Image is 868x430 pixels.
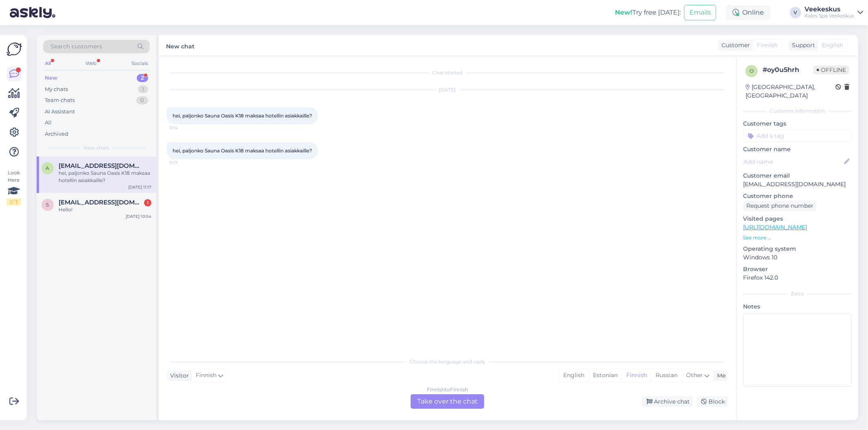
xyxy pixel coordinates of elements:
[196,371,216,380] span: Finnish
[59,199,143,206] span: sezerilyan@gmail.com
[743,145,852,154] p: Customer name
[615,8,681,17] div: Try free [DATE]:
[588,369,622,382] div: Estonian
[642,396,693,407] div: Archive chat
[615,9,632,16] b: New!
[411,394,484,409] div: Take over the chat
[126,213,151,219] div: [DATE] 10:54
[790,7,801,18] div: V
[746,83,835,100] div: [GEOGRAPHIC_DATA], [GEOGRAPHIC_DATA]
[559,369,588,382] div: English
[45,119,52,127] div: All
[622,369,651,382] div: Finnish
[167,86,728,93] div: [DATE]
[696,396,728,407] div: Block
[7,41,22,57] img: Askly Logo
[743,274,852,282] p: Firefox 142.0
[173,148,312,154] span: hei, paljonko Sauna Oasis K18 maksaa hotellin asiakkaille?
[46,165,50,171] span: a
[743,253,852,262] p: Windows 10
[651,369,682,382] div: Russian
[743,234,852,241] p: See more ...
[7,198,21,206] div: 2 / 3
[805,6,854,13] div: Veekeskus
[718,41,750,50] div: Customer
[763,65,813,75] div: # oy0u5hrh
[743,290,852,298] div: Extra
[50,42,102,51] span: Search customers
[7,169,21,206] div: Look Here
[84,58,98,69] div: Web
[46,202,49,208] span: s
[138,85,148,93] div: 1
[686,371,703,379] span: Other
[743,245,852,253] p: Operating system
[743,172,852,180] p: Customer email
[726,5,770,20] div: Online
[130,58,150,69] div: Socials
[144,199,151,206] div: 1
[166,40,195,51] label: New chat
[743,265,852,274] p: Browser
[59,162,143,169] span: amra@nic.fi
[805,13,854,19] div: Kales Spa Veekeskus
[743,119,852,128] p: Customer tags
[813,65,849,74] span: Offline
[167,371,189,380] div: Visitor
[43,58,52,69] div: All
[45,85,68,93] div: My chats
[743,215,852,223] p: Visited pages
[743,200,817,211] div: Request phone number
[45,130,68,138] div: Archived
[167,358,728,365] div: Choose the language and reply
[750,68,754,74] span: o
[789,41,815,50] div: Support
[743,107,852,115] div: Customer information
[427,386,468,393] div: Finnish to Finnish
[83,144,109,152] span: New chats
[169,160,200,166] span: 11:17
[137,74,148,82] div: 2
[822,41,843,50] span: English
[45,74,57,82] div: New
[128,184,151,190] div: [DATE] 11:17
[714,371,726,380] div: Me
[743,180,852,189] p: [EMAIL_ADDRESS][DOMAIN_NAME]
[743,224,807,231] a: [URL][DOMAIN_NAME]
[805,6,863,19] a: VeekeskusKales Spa Veekeskus
[136,96,148,104] div: 0
[743,192,852,200] p: Customer phone
[45,96,75,104] div: Team chats
[173,113,312,119] span: hei, paljonko Sauna Oasis K18 maksaa hotellin asiakkaille?
[45,108,75,116] div: AI Assistant
[743,130,852,142] input: Add a tag
[684,5,716,20] button: Emails
[169,125,200,131] span: 11:14
[743,302,852,311] p: Notes
[59,169,151,184] div: hei, paljonko Sauna Oasis K18 maksaa hotellin asiakkaille?
[59,206,151,213] div: Hello!
[743,157,842,166] input: Add name
[167,69,728,76] div: Chat started
[757,41,778,50] span: Finnish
